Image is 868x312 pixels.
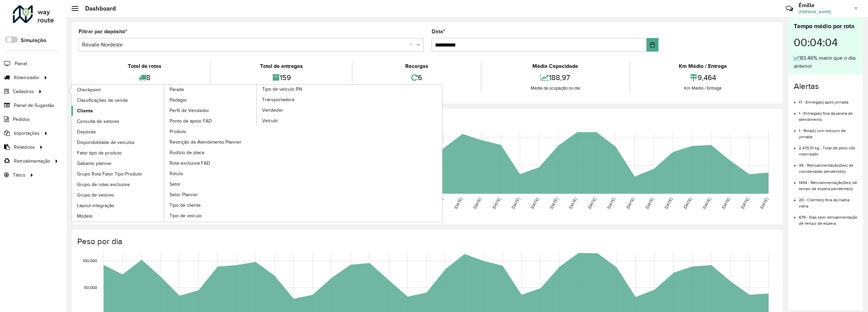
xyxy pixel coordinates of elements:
[632,62,774,70] div: Km Médio / Entrega
[632,85,774,92] div: Km Médio / Entrega
[164,116,257,126] a: Ponto de apoio FAD
[632,70,774,85] div: 9,464
[257,94,350,105] a: Transportadora
[164,147,257,158] a: Rodízio de placa
[759,197,769,210] text: [DATE]
[568,197,578,210] text: [DATE]
[409,41,415,49] span: Clear all
[13,88,34,95] span: Cadastros
[213,70,350,85] div: 159
[625,197,635,210] text: [DATE]
[798,2,849,8] h3: Émille
[170,170,183,177] span: Rótulo
[77,181,130,188] span: Grupo de rotas exclusiva
[84,285,97,290] text: 50,000
[13,171,25,179] span: Tático
[354,62,479,70] div: Recargas
[702,197,712,210] text: [DATE]
[491,197,501,210] text: [DATE]
[164,126,257,136] a: Produto
[77,237,776,246] h4: Peso por dia
[664,197,673,210] text: [DATE]
[77,191,114,199] span: Grupo de setores
[453,197,463,210] text: [DATE]
[83,259,97,263] text: 100,000
[170,128,186,135] span: Produto
[262,86,302,93] span: Tipo de veículo RN
[799,123,857,140] li: 1 - Rota(s) com estouro de jornada
[164,168,257,179] a: Rótulo
[799,157,857,175] li: 36 - Retroalimentação(ões) de coordenadas pendente(s)
[77,107,93,114] span: Cliente
[72,158,164,168] a: Gabarito planner
[170,96,186,104] span: Pedágio
[170,86,184,93] span: Parada
[799,192,857,209] li: 20 - Cliente(s) fora da malha viária
[262,107,283,114] span: Vendedor
[14,102,54,109] span: Painel de Sugestão
[72,127,164,137] a: Depósito
[794,22,857,31] div: Tempo médio por rota
[164,85,350,222] a: Tipo de veículo RN
[170,149,204,156] span: Rodízio de placa
[78,5,116,12] h2: Dashboard
[15,60,27,67] span: Painel
[77,86,101,93] span: Checkpoint
[77,160,112,167] span: Gabarito planner
[79,27,127,36] label: Filtrar por depósito
[77,213,93,220] span: Modelo
[72,179,164,189] a: Grupo de rotas exclusiva
[483,62,627,70] div: Média Capacidade
[262,117,278,124] span: Veículo
[511,197,520,210] text: [DATE]
[77,170,142,178] span: Grupo Rota Fator Tipo Produto
[170,160,210,167] span: Rota exclusiva FAD
[483,85,627,92] div: Média de ocupação no dia
[606,197,616,210] text: [DATE]
[77,128,96,135] span: Depósito
[794,31,857,54] div: 00:04:04
[72,85,164,95] a: Checkpoint
[170,107,209,114] span: Perfil de Vendedor
[472,197,482,210] text: [DATE]
[72,211,164,221] a: Modelo
[77,118,119,125] span: Consulta de setores
[799,140,857,157] li: 2.470,51 kg - Total de peso não roteirizado
[21,36,46,44] label: Simulação
[549,197,559,210] text: [DATE]
[72,200,164,210] a: Layout integração
[740,197,750,210] text: [DATE]
[782,1,797,16] a: Contato Rápido
[170,191,198,198] span: Setor Planner
[14,74,39,81] span: Roteirizador
[164,158,257,168] a: Rota exclusiva FAD
[72,190,164,200] a: Grupo de setores
[164,189,257,200] a: Setor Planner
[77,202,114,209] span: Layout integração
[77,139,135,146] span: Disponibilidade de veículos
[587,197,597,210] text: [DATE]
[72,106,164,116] a: Cliente
[705,2,776,20] div: Críticas? Dúvidas? Elogios? Sugestões? Entre em contato conosco!
[13,116,30,123] span: Pedidos
[164,179,257,189] a: Setor
[164,210,257,221] a: Tipo de veículo
[72,116,164,126] a: Consulta de setores
[721,197,731,210] text: [DATE]
[647,38,659,52] button: Choose Date
[164,137,257,147] a: Restrição de Atendimento Planner
[72,137,164,147] a: Disponibilidade de veículos
[257,105,350,115] a: Vendedor
[14,158,50,165] span: Retroalimentação
[72,148,164,158] a: Fator tipo de produto
[354,70,479,85] div: 6
[80,62,209,70] div: Total de rotas
[644,197,654,210] text: [DATE]
[170,139,241,146] span: Restrição de Atendimento Planner
[164,105,257,115] a: Perfil de Vendedor
[170,212,202,219] span: Tipo de veículo
[213,62,350,70] div: Total de entregas
[170,117,212,125] span: Ponto de apoio FAD
[799,175,857,192] li: 1454 - Retroalimentação(ões) de tempo de espera pendente(s)
[799,94,857,105] li: 17 - Entrega(s) após jornada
